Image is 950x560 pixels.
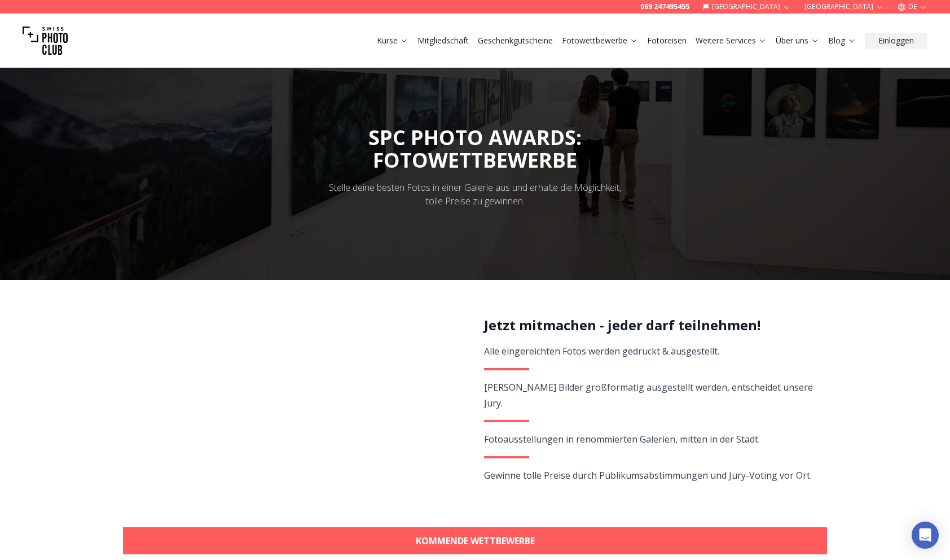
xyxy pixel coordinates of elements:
[372,33,413,49] button: Kurse
[368,149,582,172] div: FOTOWETTBEWERBE
[484,345,719,357] span: Alle eingereichten Fotos werden gedruckt & ausgestellt.
[368,124,582,172] span: SPC PHOTO AWARDS:
[912,522,939,549] div: Open Intercom Messenger
[484,316,814,334] h2: Jetzt mitmachen - jeder darf teilnehmen!
[824,33,860,49] button: Blog
[828,35,856,46] a: Blog
[691,33,771,49] button: Weitere Services
[484,381,813,409] span: [PERSON_NAME] Bilder großformatig ausgestellt werden, entscheidet unsere Jury.
[562,35,638,46] a: Fotowettbewerbe
[413,33,473,49] button: Mitgliedschaft
[865,33,927,49] button: Einloggen
[123,527,827,554] a: KOMMENDE WETTBEWERBE
[643,33,691,49] button: Fotoreisen
[478,35,553,46] a: Geschenkgutscheine
[484,469,812,482] span: Gewinne tolle Preise durch Publikumsabstimmungen und Jury-Voting vor Ort.
[377,35,408,46] a: Kurse
[484,433,760,445] span: Fotoausstellungen in renommierten Galerien, mitten in der Stadt.
[23,18,68,63] img: Swiss photo club
[322,181,628,208] div: Stelle deine besten Fotos in einer Galerie aus und erhalte die Möglichkeit, tolle Preise zu gewin...
[771,33,824,49] button: Über uns
[647,35,687,46] a: Fotoreisen
[417,35,469,46] a: Mitgliedschaft
[473,33,557,49] button: Geschenkgutscheine
[776,35,819,46] a: Über uns
[696,35,767,46] a: Weitere Services
[557,33,643,49] button: Fotowettbewerbe
[640,2,689,11] a: 069 247495455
